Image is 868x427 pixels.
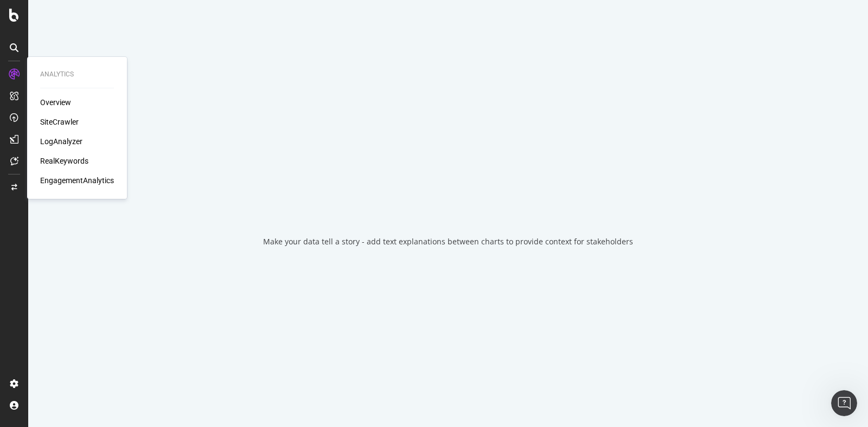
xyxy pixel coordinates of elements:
div: animation [409,180,487,219]
a: SiteCrawler [40,117,79,127]
a: RealKeywords [40,156,88,166]
div: Analytics [40,70,114,79]
div: Make your data tell a story - add text explanations between charts to provide context for stakeho... [263,236,633,247]
iframe: Intercom live chat [831,390,857,416]
a: EngagementAnalytics [40,175,114,186]
a: LogAnalyzer [40,136,82,147]
a: Overview [40,97,71,108]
